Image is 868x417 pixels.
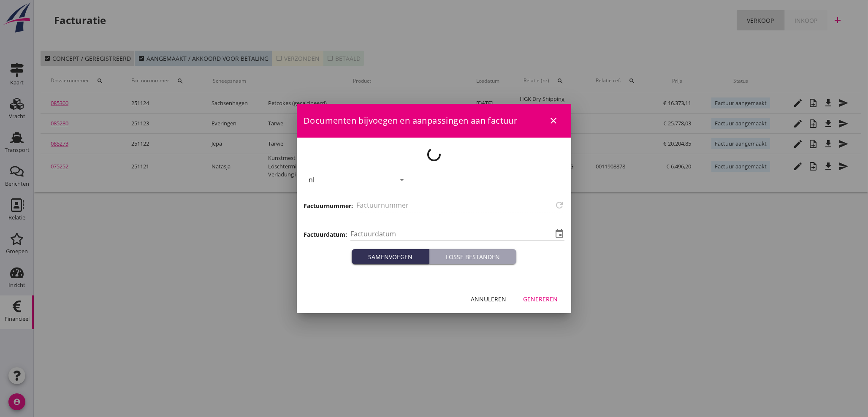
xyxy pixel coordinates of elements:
[304,201,353,210] h3: Factuurnummer:
[516,291,564,306] button: Genereren
[397,175,407,185] i: arrow_drop_down
[352,249,429,264] button: Samenvoegen
[523,295,558,303] div: Genereren
[304,230,347,239] h3: Factuurdatum:
[297,104,571,138] div: Documenten bijvoegen en aanpassingen aan factuur
[309,176,315,184] div: nl
[350,227,553,241] input: Factuurdatum
[554,229,564,239] i: event
[433,252,513,261] div: Losse bestanden
[355,252,426,261] div: Samenvoegen
[429,249,516,264] button: Losse bestanden
[471,295,506,303] div: Annuleren
[464,291,513,306] button: Annuleren
[548,116,559,126] i: close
